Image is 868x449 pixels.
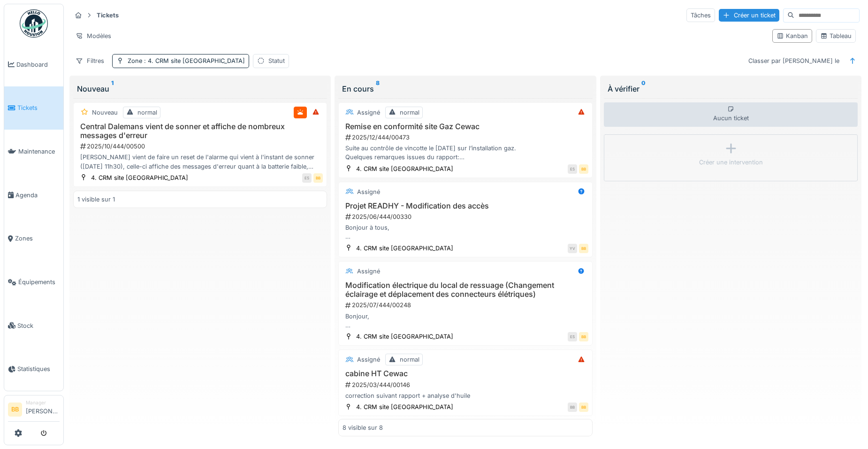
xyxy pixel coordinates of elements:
div: Zone [128,56,245,65]
div: BB [568,403,577,412]
div: 4. CRM site [GEOGRAPHIC_DATA] [356,332,453,341]
h3: Projet READHY - Modification des accès [343,201,588,210]
div: Nouveau [92,108,118,117]
span: Zones [15,234,60,243]
sup: 1 [111,83,114,94]
div: Kanban [777,31,808,40]
div: Assigné [357,355,380,364]
span: Agenda [15,191,60,200]
div: BB [579,332,588,341]
div: correction suivant rapport + analyse d'huile [343,391,588,400]
a: Dashboard [4,43,63,86]
div: 2025/10/444/00500 [79,142,323,151]
div: normal [400,355,419,364]
div: Suite au contrôle de vincotte le [DATE] sur l’installation gaz. Quelques remarques issues du rapp... [343,144,588,162]
div: 4. CRM site [GEOGRAPHIC_DATA] [356,164,453,173]
div: 2025/07/444/00248 [344,301,588,310]
div: Bonjour à tous, Le projet READHY va probablement nécessiter que l'on crée une nouvelle porte d'en... [343,223,588,241]
span: Statistiques [17,364,60,373]
div: Assigné [357,187,380,196]
a: Statistiques [4,348,63,391]
div: Tableau [820,31,852,40]
div: normal [137,108,157,117]
div: Classer par [PERSON_NAME] le [744,54,844,68]
span: Équipements [18,278,60,286]
div: BB [579,244,588,253]
a: BB Manager[PERSON_NAME] [8,399,60,422]
span: Stock [17,321,60,330]
div: 2025/12/444/00473 [344,133,588,142]
div: 4. CRM site [GEOGRAPHIC_DATA] [91,173,188,182]
span: : 4. CRM site [GEOGRAPHIC_DATA] [142,57,245,64]
img: Badge_color-CXgf-gQk.svg [20,9,48,38]
div: ES [568,332,577,341]
h3: cabine HT Cewac [343,369,588,378]
div: ES [568,164,577,174]
div: BB [313,173,323,183]
div: 1 visible sur 1 [77,195,115,204]
a: Agenda [4,173,63,217]
div: À vérifier [608,83,854,94]
div: 2025/06/444/00330 [344,212,588,221]
li: BB [8,403,22,417]
a: Zones [4,217,63,261]
div: 4. CRM site [GEOGRAPHIC_DATA] [356,403,453,411]
div: Aucun ticket [604,102,858,127]
div: Manager [26,399,60,406]
span: Maintenance [18,147,60,156]
div: Assigné [357,108,380,117]
div: normal [400,108,419,117]
li: [PERSON_NAME] [26,399,60,419]
div: Nouveau [77,83,323,94]
div: Statut [268,56,285,65]
div: Créer un ticket [719,9,779,22]
div: Créer une intervention [699,158,763,167]
div: Modèles [71,29,115,43]
span: Dashboard [16,60,60,69]
div: 4. CRM site [GEOGRAPHIC_DATA] [356,244,453,253]
sup: 8 [376,83,380,94]
div: Bonjour, Suite aux diverses explications avec [PERSON_NAME], nous avons besoin de modifier le loc... [343,312,588,330]
div: YV [568,244,577,253]
a: Maintenance [4,130,63,173]
div: BB [579,403,588,412]
div: Filtres [71,54,108,68]
a: Équipements [4,260,63,304]
h3: Modification électrique du local de ressuage (Changement éclairage et déplacement des connecteurs... [343,281,588,299]
a: Stock [4,304,63,348]
h3: Remise en conformité site Gaz Cewac [343,122,588,131]
span: Tickets [17,103,60,112]
div: 8 visible sur 8 [343,423,383,432]
strong: Tickets [93,11,122,20]
div: En cours [342,83,588,94]
div: BB [579,164,588,174]
div: ES [302,173,312,183]
a: Tickets [4,86,63,130]
div: [PERSON_NAME] vient de faire un reset de l'alarme qui vient à l'instant de sonner ([DATE] 11h30),... [77,153,323,170]
div: Assigné [357,267,380,276]
div: 2025/03/444/00146 [344,380,588,389]
h3: Central Dalemans vient de sonner et affiche de nombreux messages d'erreur [77,122,323,140]
div: Tâches [686,8,715,22]
sup: 0 [641,83,646,94]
